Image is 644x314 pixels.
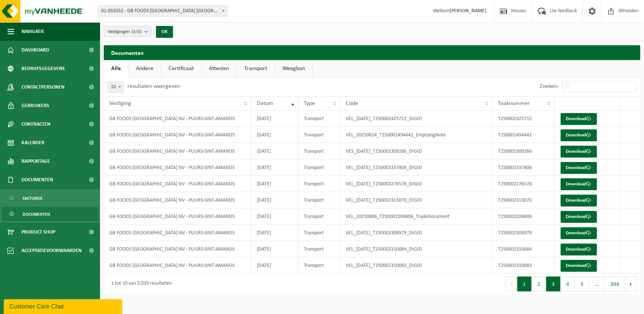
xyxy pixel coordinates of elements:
span: Documenten [23,207,50,221]
td: GB FOODS [GEOGRAPHIC_DATA] NV - PUURS-SINT-AMANDS [104,127,251,143]
td: Transport [298,192,340,208]
td: T250002310084 [492,241,554,257]
button: OK [156,26,173,38]
a: Download [561,178,597,190]
td: Transport [298,159,340,176]
span: Facturen [23,191,42,205]
button: 4 [561,277,575,291]
td: Transport [298,110,340,127]
span: Code [346,100,358,106]
count: (3/3) [132,29,142,34]
td: [DATE] [251,241,298,257]
button: 2 [532,277,546,291]
a: Documenten [2,207,98,221]
a: Download [561,113,597,125]
label: Zoeken: [540,84,558,90]
td: Transport [298,143,340,159]
a: Alle [104,60,128,77]
td: Transport [298,257,340,274]
td: [DATE] [251,257,298,274]
span: Rapportage [21,152,50,171]
td: GB FOODS [GEOGRAPHIC_DATA] NV - PUURS-SINT-AMANDS [104,192,251,208]
span: … [590,277,605,291]
td: GB FOODS [GEOGRAPHIC_DATA] NV - PUURS-SINT-AMANDS [104,143,251,159]
button: Next [625,277,637,291]
td: T250002313070 [492,192,554,208]
td: VEL_[DATE]_T250002337806_DIGID [340,159,493,176]
span: Gebruikers [21,96,49,115]
td: Transport [298,127,340,143]
td: GB FOODS [GEOGRAPHIC_DATA] NV - PUURS-SINT-AMANDS [104,208,251,225]
span: Contactpersonen [21,78,64,96]
a: Download [561,244,597,255]
td: [DATE] [251,127,298,143]
td: T250002276578 [492,176,554,192]
span: Dashboard [21,41,49,59]
span: Kalender [21,133,44,152]
a: Download [561,146,597,158]
span: Acceptatievoorwaarden [21,241,82,260]
a: Facturen [2,191,98,205]
a: Transport [237,60,275,77]
td: T250002337806 [492,159,554,176]
td: VEL_20250814_T250001494442_EmptyingNote [340,127,493,143]
td: [DATE] [251,176,298,192]
span: Datum [257,100,273,106]
button: 1 [517,277,532,291]
span: 01-053552 - GB FOODS BELGIUM NV - PUURS-SINT-AMANDS [98,6,228,17]
td: Transport [298,208,340,225]
td: Transport [298,225,340,241]
span: 10 [108,82,123,92]
td: GB FOODS [GEOGRAPHIC_DATA] NV - PUURS-SINT-AMANDS [104,225,251,241]
a: Andere [129,60,161,77]
td: GB FOODS [GEOGRAPHIC_DATA] NV - PUURS-SINT-AMANDS [104,110,251,127]
td: VES_[DATE]_T250002309266_DIGID [340,143,493,159]
td: VEL_[DATE]_T250002310084_DIGID [340,241,493,257]
span: Product Shop [21,223,55,241]
td: VEL_[DATE]_T250002276578_DIGID [340,176,493,192]
iframe: chat widget [4,298,124,314]
td: T250002309266 [492,143,554,159]
div: 1 tot 10 van 2,039 resultaten [107,277,172,291]
td: GB FOODS [GEOGRAPHIC_DATA] NV - PUURS-SINT-AMANDS [104,257,251,274]
td: GB FOODS [GEOGRAPHIC_DATA] NV - PUURS-SINT-AMANDS [104,241,251,257]
td: T250002425712 [492,110,554,127]
a: Weegbon [275,60,312,77]
button: Vestigingen(3/3) [104,26,152,37]
td: VEL_20250806_T250002206606_TradeDocument [340,208,493,225]
a: Download [561,260,597,272]
td: VEL_[DATE]_T250002313070_DIGID [340,192,493,208]
a: Download [561,195,597,206]
a: Download [561,227,597,239]
td: Transport [298,176,340,192]
strong: [PERSON_NAME] [449,8,487,14]
span: 01-053552 - GB FOODS BELGIUM NV - PUURS-SINT-AMANDS [98,6,227,16]
td: VEL_[DATE]_T250002425712_DIGID [340,110,493,127]
a: Download [561,129,597,141]
span: Vestiging [109,100,131,106]
span: Type [304,100,315,106]
span: Navigatie [21,22,44,41]
a: Download [561,211,597,223]
button: 3 [546,277,561,291]
td: [DATE] [251,110,298,127]
a: Download [561,162,597,174]
button: Previous [505,277,517,291]
label: resultaten weergeven [127,83,180,89]
button: 204 [605,277,625,291]
td: VEL_[DATE]_T250002310083_DIGID [340,257,493,274]
td: T250002310083 [492,257,554,274]
td: [DATE] [251,208,298,225]
span: Taaknummer [498,100,530,106]
button: 5 [575,277,590,291]
td: T250001494442 [492,127,554,143]
td: [DATE] [251,225,298,241]
td: [DATE] [251,143,298,159]
span: Contracten [21,115,50,133]
a: Attesten [202,60,236,77]
span: Vestigingen [108,26,142,37]
td: [DATE] [251,159,298,176]
span: Bedrijfsgegevens [21,59,65,78]
td: GB FOODS [GEOGRAPHIC_DATA] NV - PUURS-SINT-AMANDS [104,176,251,192]
td: T250002206606 [492,208,554,225]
